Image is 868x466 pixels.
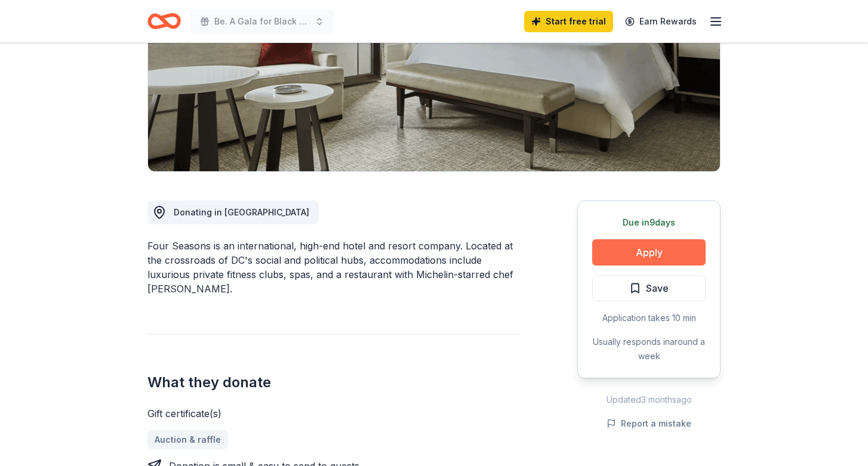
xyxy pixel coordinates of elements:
button: Be. A Gala for Black Equity [190,10,334,33]
div: Usually responds in around a week [592,335,706,363]
button: Report a mistake [607,416,691,431]
div: Four Seasons is an international, high-end hotel and resort company. Located at the crossroads of... [147,239,520,296]
span: Be. A Gala for Black Equity [214,14,310,29]
a: Auction & raffle [147,430,228,449]
span: Save [646,280,669,296]
h2: What they donate [147,373,520,392]
div: Updated 3 months ago [577,393,721,407]
div: Due in 9 days [592,215,706,230]
span: Donating in [GEOGRAPHIC_DATA] [174,207,309,217]
button: Apply [592,239,706,266]
button: Save [592,275,706,301]
div: Gift certificate(s) [147,406,520,421]
a: Start free trial [524,11,613,32]
div: Application takes 10 min [592,311,706,325]
a: Home [147,7,181,35]
a: Earn Rewards [618,11,704,32]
